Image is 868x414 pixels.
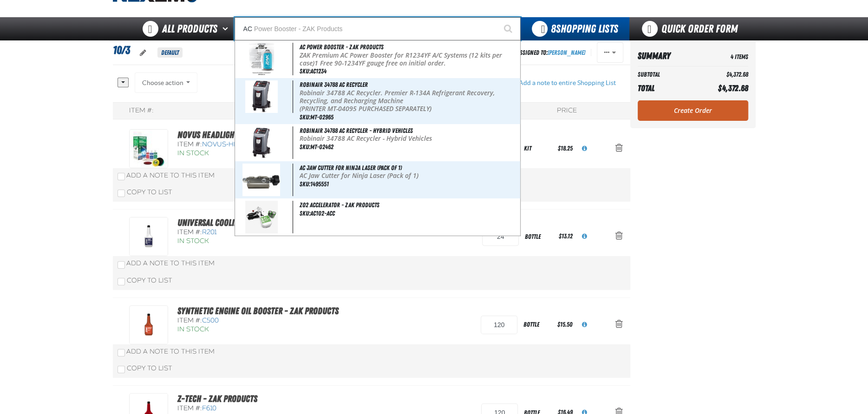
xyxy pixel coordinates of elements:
div: bottle [517,314,555,335]
label: Copy To List [117,276,172,284]
button: Actions of 10/3 [597,42,623,63]
button: View All Prices for NOVUS-HLRK [574,138,594,159]
span: Shopping Lists [551,22,618,35]
span: F610 [202,404,216,412]
button: oro.shoppinglist.label.edit.tooltip [132,43,154,63]
td: 4 Items [695,48,748,64]
span: NOVUS-HLRK [202,140,247,148]
span: AC Jaw Cutter for Ninja Laser (Pack of 1) [300,164,402,171]
strong: 1 Free 90-1234YF gauge free on initial order. [314,59,446,67]
th: Total [638,81,695,96]
input: Add a Note to This Item [117,349,125,356]
div: In Stock [177,325,352,334]
input: Product Quantity [482,227,519,246]
span: $4,372.68 [718,83,748,93]
p: (PRINTER MT-04095 PURCHASED SEPARATELY) [300,105,518,113]
div: Price [557,106,577,115]
div: bottle [519,226,557,247]
label: Copy To List [117,364,172,372]
input: Add a Note to This Item [117,173,125,180]
span: R201 [202,228,217,236]
div: Item #: [177,228,373,237]
label: Copy To List [117,188,172,196]
span: Add a Note to This Item [126,171,215,179]
button: Action Remove Universal Cooling System Conditioner - ZAK Products from 10/3 [608,226,630,247]
img: 5b11588832365114740816-02965.jpg [245,80,278,113]
img: 5b11587c23741456117654-zak-z02-accelerator-sm_2.png [245,201,278,233]
span: $18.25 [558,145,573,152]
span: SKU:1495551 [300,180,329,188]
span: AC Power Booster - ZAK Products [300,43,384,51]
a: Universal Cooling System Conditioner - ZAK Products [177,217,373,228]
p: ZAK Premium AC Power Booster for R1234YF A/C Systems (12 kits per case) [300,52,518,67]
span: SKU:AC102-ACC [300,210,335,217]
input: Copy To List [117,366,125,373]
button: Action Remove Synthetic Engine Oil Booster - ZAK Products from 10/3 [608,315,630,335]
span: 10/3 [113,44,130,57]
img: 6442acddae789010323837-AC1234.JPG [249,43,274,75]
img: 5b11587f15f12108056473-02462.jpg [245,126,278,159]
div: In Stock [177,237,373,246]
span: $15.50 [557,321,573,328]
p: Robinair 34788 AC Recycler. Premier R-134A Refrigerant Recovery, Recycling, and Recharging Machine [300,89,518,105]
a: Quick Order Form [629,17,755,40]
span: SKU:MT-02462 [300,143,333,151]
button: View All Prices for R201 [574,226,594,247]
th: Subtotal [638,68,695,81]
strong: 8 [551,22,556,35]
input: Copy To List [117,190,125,197]
p: AC Jaw Cutter for Ninja Laser (Pack of 1) [300,172,518,180]
input: Search [235,17,521,40]
td: $4,372.68 [695,68,748,81]
a: Synthetic Engine Oil Booster - ZAK Products [177,305,339,316]
input: Add a Note to This Item [117,261,125,269]
span: Robinair 34788 AC Recycler - Hybrid Vehicles [300,127,413,134]
button: Action Remove Novus Headlight Restoration Kit - Nexemo from 10/3 [608,138,630,159]
span: All Products [162,20,217,37]
div: Item #: [177,140,352,149]
span: ZO2 Accelerator - ZAK Products [300,201,379,209]
a: Create Order [638,100,748,121]
button: You have 8 Shopping Lists. Open to view details [521,17,629,40]
th: Summary [638,48,695,64]
span: SKU:AC1234 [300,67,326,75]
a: Novus Headlight Restoration Kit - Nexemo [177,129,332,140]
button: Open All Products pages [219,17,235,40]
div: Item #: [129,106,154,115]
span: Add a Note to This Item [126,348,215,355]
div: In Stock [177,149,352,158]
span: SKU:MT-02965 [300,113,333,121]
span: Default [157,47,183,58]
a: [PERSON_NAME] [548,49,585,56]
div: kit [518,138,556,159]
button: Start Searching [497,17,521,40]
span: C500 [202,316,219,324]
input: Product Quantity [481,315,517,334]
img: 6239f8047c302850474753-1495551.png [242,164,280,196]
div: Item #: [177,404,352,413]
p: Robinair 34788 AC Recycler - Hybrid Vehicles [300,135,518,143]
div: Item #: [177,316,352,325]
a: Z-Tech - ZAK Products [177,393,257,404]
span: $13.12 [559,232,573,240]
span: Robinair 34788 AC Recycler [300,81,368,88]
span: Add a Note to This Item [126,259,215,267]
div: Assigned To: [517,46,585,59]
button: Add a note to entire Shopping List [504,72,623,93]
input: Copy To List [117,278,125,285]
button: View All Prices for C500 [574,315,594,335]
